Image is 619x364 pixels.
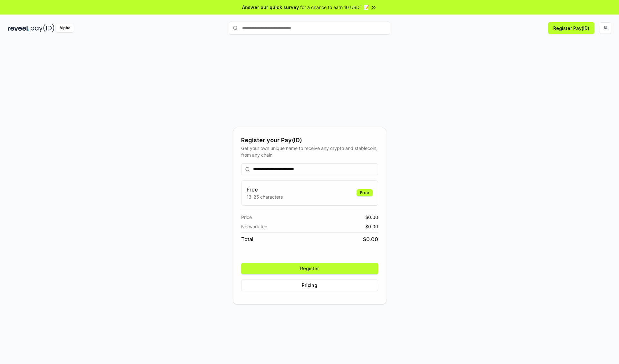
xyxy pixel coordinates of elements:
[31,24,54,32] img: pay_id
[357,189,373,196] div: Free
[241,145,378,158] div: Get your own unique name to receive any crypto and stablecoin, from any chain
[241,214,252,221] span: Price
[247,193,283,200] p: 13-25 characters
[300,4,369,11] span: for a chance to earn 10 USDT 📝
[56,24,74,32] div: Alpha
[548,22,594,34] button: Register Pay(ID)
[365,214,378,221] span: $ 0.00
[241,263,378,274] button: Register
[363,235,378,243] span: $ 0.00
[241,235,253,243] span: Total
[241,136,378,145] div: Register your Pay(ID)
[241,223,267,230] span: Network fee
[247,186,283,193] h3: Free
[365,223,378,230] span: $ 0.00
[242,4,299,11] span: Answer our quick survey
[8,24,29,32] img: reveel_dark
[241,280,378,291] button: Pricing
